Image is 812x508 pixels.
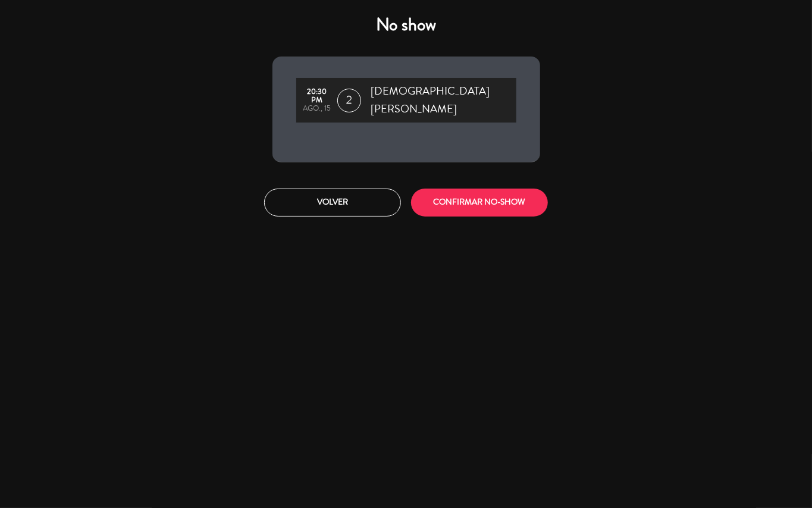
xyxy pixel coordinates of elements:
button: CONFIRMAR NO-SHOW [411,189,548,217]
h4: No show [272,14,540,36]
span: 2 [337,89,361,112]
div: ago., 15 [302,105,332,113]
span: [DEMOGRAPHIC_DATA][PERSON_NAME] [371,83,516,118]
div: 20:30 PM [302,88,332,105]
button: Volver [264,189,401,217]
